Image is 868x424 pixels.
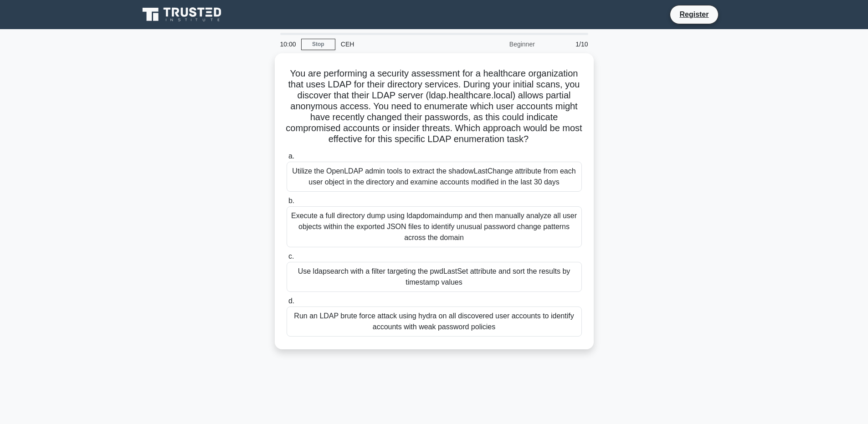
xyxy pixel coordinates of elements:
div: Use ldapsearch with a filter targeting the pwdLastSet attribute and sort the results by timestamp... [287,262,582,292]
span: c. [288,252,294,260]
div: Beginner [461,35,540,53]
div: 1/10 [540,35,594,53]
div: Utilize the OpenLDAP admin tools to extract the shadowLastChange attribute from each user object ... [287,162,582,192]
h5: You are performing a security assessment for a healthcare organization that uses LDAP for their d... [286,68,583,145]
div: Run an LDAP brute force attack using hydra on all discovered user accounts to identify accounts w... [287,307,582,337]
span: b. [288,197,294,204]
span: a. [288,152,294,160]
a: Register [674,9,714,20]
span: d. [288,297,294,305]
div: Execute a full directory dump using ldapdomaindump and then manually analyze all user objects wit... [287,206,582,247]
div: CEH [335,35,461,53]
a: Stop [301,39,335,50]
div: 10:00 [275,35,301,53]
